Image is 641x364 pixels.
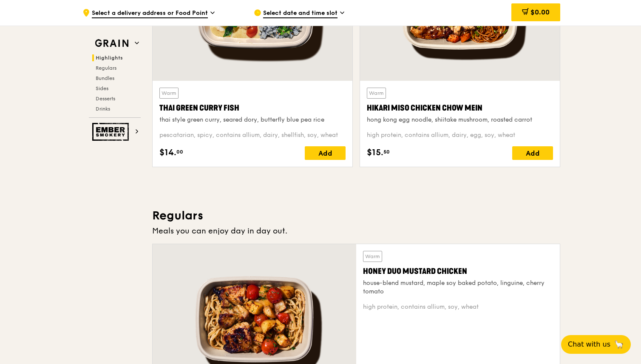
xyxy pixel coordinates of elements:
span: Highlights [96,55,123,61]
div: high protein, contains allium, dairy, egg, soy, wheat [367,131,553,139]
div: Warm [159,88,179,99]
span: 00 [176,148,183,155]
span: 50 [383,148,390,155]
span: Chat with us [568,339,610,350]
div: high protein, contains allium, soy, wheat [363,303,553,311]
div: Honey Duo Mustard Chicken [363,265,553,277]
div: pescatarian, spicy, contains allium, dairy, shellfish, soy, wheat [159,131,346,139]
span: 🦙 [614,339,624,350]
h3: Regulars [152,208,560,223]
span: Desserts [96,96,115,102]
span: Select a delivery address or Food Point [92,9,208,18]
span: Bundles [96,75,114,81]
span: Regulars [96,65,116,71]
div: Add [305,146,346,160]
div: house-blend mustard, maple soy baked potato, linguine, cherry tomato [363,279,553,296]
span: $14. [159,146,176,159]
div: Meals you can enjoy day in day out. [152,225,560,237]
button: Chat with us🦙 [561,335,631,354]
img: Grain web logo [92,36,131,51]
span: Select date and time slot [263,9,338,18]
img: Ember Smokery web logo [92,123,131,141]
span: Sides [96,85,108,91]
div: thai style green curry, seared dory, butterfly blue pea rice [159,116,346,124]
div: Warm [363,251,382,262]
span: $0.00 [530,8,550,16]
div: Warm [367,88,386,99]
span: Drinks [96,106,110,112]
div: Hikari Miso Chicken Chow Mein [367,102,553,114]
div: Thai Green Curry Fish [159,102,346,114]
span: $15. [367,146,383,159]
div: Add [512,146,553,160]
div: hong kong egg noodle, shiitake mushroom, roasted carrot [367,116,553,124]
